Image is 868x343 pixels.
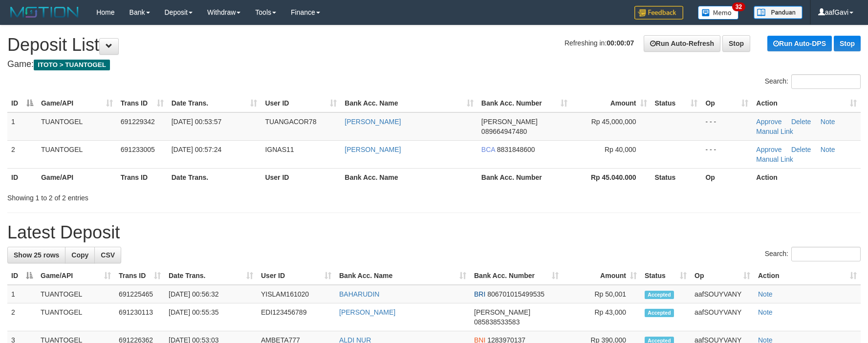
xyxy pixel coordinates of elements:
a: Run Auto-Refresh [644,35,720,52]
td: TUANTOGEL [37,303,115,331]
a: BAHARUDIN [339,290,379,298]
a: Stop [834,36,861,51]
h4: Game: [7,60,861,69]
th: Trans ID: activate to sort column ascending [115,267,165,285]
td: aafSOUYVANY [691,303,754,331]
span: Copy 806701015499535 to clipboard [487,290,544,298]
a: Copy [65,247,95,263]
a: Manual Link [756,128,793,135]
img: panduan.png [754,6,803,19]
td: TUANTOGEL [37,285,115,303]
th: Amount: activate to sort column ascending [571,94,651,112]
a: Approve [756,118,781,126]
th: Date Trans.: activate to sort column ascending [165,267,257,285]
th: Trans ID [117,168,168,186]
th: User ID: activate to sort column ascending [257,267,335,285]
th: Bank Acc. Number [477,168,571,186]
a: Stop [722,35,750,52]
span: Accepted [645,291,674,299]
span: 691233005 [121,146,155,153]
td: 691230113 [115,303,165,331]
th: User ID [261,168,341,186]
th: ID: activate to sort column descending [7,267,37,285]
a: Approve [756,146,781,153]
span: 691229342 [121,118,155,126]
td: EDI123456789 [257,303,335,331]
td: TUANTOGEL [37,140,117,168]
a: [PERSON_NAME] [345,146,401,153]
a: Delete [791,146,811,153]
th: Action: activate to sort column ascending [754,267,861,285]
th: Amount: activate to sort column ascending [563,267,641,285]
span: [PERSON_NAME] [481,118,538,126]
span: BRI [474,290,485,298]
th: Op: activate to sort column ascending [691,267,754,285]
h1: Deposit List [7,35,861,55]
span: Show 25 rows [14,251,59,259]
span: Rp 40,000 [605,146,636,153]
span: TUANGACOR78 [265,118,316,126]
td: TUANTOGEL [37,112,117,141]
th: Game/API [37,168,117,186]
label: Search: [765,247,861,261]
span: [DATE] 00:53:57 [172,118,221,126]
span: Copy 089664947480 to clipboard [481,128,527,135]
th: Bank Acc. Number: activate to sort column ascending [470,267,563,285]
th: Rp 45.040.000 [571,168,651,186]
a: Note [758,290,773,298]
img: Button%20Memo.svg [698,6,739,20]
strong: 00:00:07 [607,39,634,47]
td: YISLAM161020 [257,285,335,303]
label: Search: [765,74,861,89]
span: CSV [101,251,115,259]
a: Note [821,146,835,153]
td: Rp 50,001 [563,285,641,303]
th: ID [7,168,37,186]
th: Game/API: activate to sort column ascending [37,267,115,285]
a: Note [758,308,773,316]
a: Show 25 rows [7,247,65,263]
th: Bank Acc. Name [341,168,477,186]
span: BCA [481,146,495,153]
td: aafSOUYVANY [691,285,754,303]
th: Game/API: activate to sort column ascending [37,94,117,112]
td: - - - [701,140,752,168]
td: 1 [7,285,37,303]
a: CSV [94,247,121,263]
span: Accepted [645,309,674,317]
td: Rp 43,000 [563,303,641,331]
th: Date Trans.: activate to sort column ascending [168,94,261,112]
th: ID: activate to sort column descending [7,94,37,112]
td: 2 [7,140,37,168]
span: ITOTO > TUANTOGEL [34,60,110,70]
th: Bank Acc. Name: activate to sort column ascending [341,94,477,112]
h1: Latest Deposit [7,223,861,242]
span: IGNAS11 [265,146,294,153]
a: [PERSON_NAME] [345,118,401,126]
th: Date Trans. [168,168,261,186]
td: 691225465 [115,285,165,303]
th: Op: activate to sort column ascending [701,94,752,112]
th: Op [701,168,752,186]
th: Action [752,168,861,186]
input: Search: [791,247,861,261]
td: [DATE] 00:55:35 [165,303,257,331]
span: Copy 8831848600 to clipboard [497,146,535,153]
th: Trans ID: activate to sort column ascending [117,94,168,112]
img: Feedback.jpg [634,6,683,20]
td: [DATE] 00:56:32 [165,285,257,303]
span: Copy [71,251,88,259]
a: Note [821,118,835,126]
th: Status: activate to sort column ascending [641,267,691,285]
a: Delete [791,118,811,126]
th: Status [651,168,702,186]
span: Copy 085838533583 to clipboard [474,318,520,326]
th: Status: activate to sort column ascending [651,94,702,112]
td: - - - [701,112,752,141]
span: Refreshing in: [564,39,634,47]
input: Search: [791,74,861,89]
div: Showing 1 to 2 of 2 entries [7,189,354,203]
span: 32 [732,2,745,11]
th: Action: activate to sort column ascending [752,94,861,112]
a: Manual Link [756,155,793,163]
